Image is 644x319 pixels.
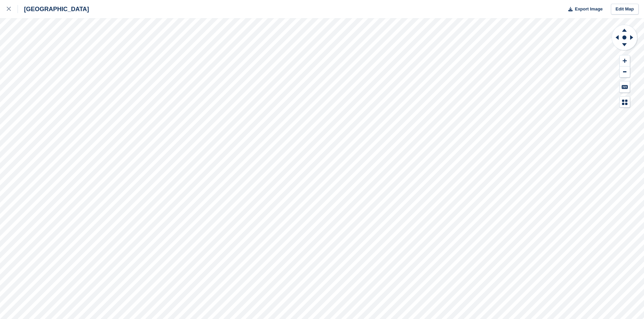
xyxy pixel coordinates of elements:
button: Zoom Out [620,67,630,78]
a: Edit Map [611,4,639,15]
button: Export Image [564,4,603,15]
button: Map Legend [620,97,630,108]
button: Keyboard Shortcuts [620,81,630,92]
button: Zoom In [620,55,630,67]
span: Export Image [575,6,602,12]
div: [GEOGRAPHIC_DATA] [18,5,89,13]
